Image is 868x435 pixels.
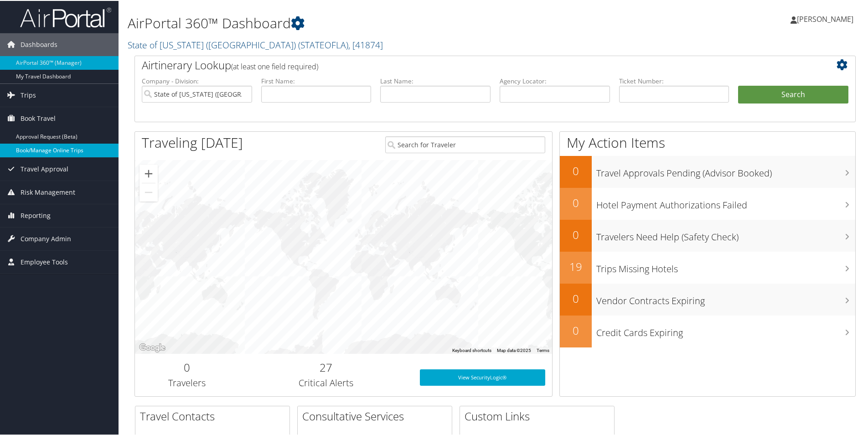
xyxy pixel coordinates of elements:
a: 0Vendor Contracts Expiring [560,283,855,315]
h2: Travel Contacts [140,408,289,423]
span: Map data ©2025 [497,347,531,352]
h3: Critical Alerts [246,376,406,388]
span: Dashboards [21,32,57,55]
h3: Trips Missing Hotels [596,257,855,274]
a: 0Travelers Need Help (Safety Check) [560,219,855,251]
span: Risk Management [21,180,75,203]
h1: Traveling [DATE] [142,132,243,151]
h3: Credit Cards Expiring [596,321,855,338]
label: Company - Division: [142,76,252,85]
a: State of [US_STATE] ([GEOGRAPHIC_DATA]) [128,38,383,50]
button: Zoom out [139,182,158,201]
h1: My Action Items [560,132,855,151]
button: Zoom in [139,164,158,182]
a: Terms (opens in new tab) [537,347,549,352]
span: [PERSON_NAME] [797,13,853,23]
h2: Airtinerary Lookup [142,57,788,72]
a: [PERSON_NAME] [790,5,863,32]
a: 19Trips Missing Hotels [560,251,855,283]
h2: 0 [142,359,232,374]
input: Search for Traveler [385,135,545,152]
h3: Vendor Contracts Expiring [596,289,855,306]
a: 0Credit Cards Expiring [560,315,855,347]
h2: 0 [560,226,592,242]
img: Google [137,341,167,353]
label: First Name: [261,76,372,85]
h3: Travelers Need Help (Safety Check) [596,225,855,243]
a: Open this area in Google Maps (opens a new window) [137,341,167,353]
button: Search [738,85,848,103]
h2: 0 [560,290,592,306]
h1: AirPortal 360™ Dashboard [128,13,618,32]
label: Agency Locator: [500,76,610,85]
label: Ticket Number: [619,76,729,85]
span: Travel Approval [21,157,68,180]
span: (at least one field required) [231,61,318,71]
img: airportal-logo.png [20,6,111,27]
h2: Custom Links [465,408,614,423]
h3: Travel Approvals Pending (Advisor Booked) [596,161,855,179]
h2: 0 [560,194,592,210]
a: 0Hotel Payment Authorizations Failed [560,187,855,219]
span: , [ 41874 ] [348,38,383,50]
label: Last Name: [380,76,491,85]
h2: 27 [246,359,406,374]
span: Trips [21,83,36,106]
span: Reporting [21,203,51,226]
h3: Travelers [142,376,232,388]
a: View SecurityLogic® [420,368,545,385]
h2: 19 [560,258,592,274]
h2: 0 [560,322,592,337]
h3: Hotel Payment Authorizations Failed [596,193,855,211]
span: Book Travel [21,106,56,129]
a: 0Travel Approvals Pending (Advisor Booked) [560,155,855,187]
h2: 0 [560,162,592,178]
span: ( STATEOFLA ) [298,38,348,50]
h2: Consultative Services [302,408,452,423]
button: Keyboard shortcuts [452,347,491,353]
span: Company Admin [21,227,71,249]
span: Employee Tools [21,250,68,273]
